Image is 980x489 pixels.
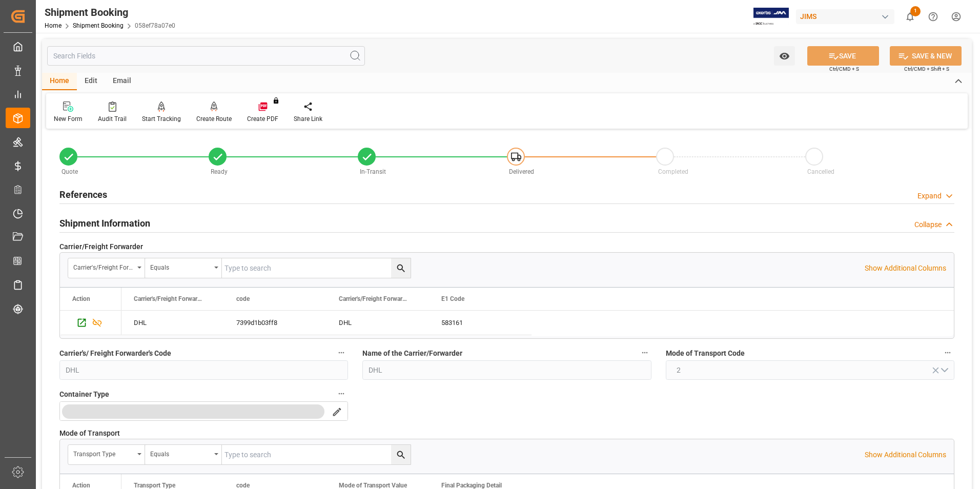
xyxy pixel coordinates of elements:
button: open menu [59,401,348,421]
div: Press SPACE to select this row. [121,311,532,335]
div: Transport Type [73,447,134,459]
button: Mode of Transport Code [941,346,954,359]
div: Action [72,482,90,489]
p: Show Additional Columns [865,450,946,460]
div: Home [42,73,77,90]
span: Ready [211,168,228,175]
button: search button [326,402,348,421]
div: Equals [150,447,211,459]
div: 7399d1b03ff8 [224,311,326,335]
button: Container Type [335,387,348,400]
button: open menu [68,445,145,464]
input: Type to search [222,258,411,278]
div: 583161 [429,311,532,335]
button: search button [391,445,411,464]
div: JIMS [796,9,894,24]
button: Help Center [922,5,945,28]
span: Mode of Transport Value [339,482,407,489]
div: Expand [917,191,942,201]
span: Carrier's/ Freight Forwarder's Code [59,348,171,359]
span: Mode of Transport Code [666,348,745,359]
span: Container Type [59,389,109,400]
button: menu-button [60,402,326,421]
button: SAVE & NEW [890,46,962,66]
button: Carrier's/ Freight Forwarder's Code [335,346,348,359]
div: Create Route [196,114,232,124]
span: Cancelled [807,168,834,175]
span: Carrier's/Freight Forwarder's Code [134,295,202,302]
span: E1 Code [441,295,464,302]
span: Final Packaging Detail [441,482,502,489]
button: SAVE [807,46,879,66]
span: Carrier's/Freight Forwarder's Name [339,295,407,302]
span: 1 [910,6,921,16]
button: Name of the Carrier/Forwarder [638,346,651,359]
span: Completed [658,168,688,175]
div: Edit [77,73,105,90]
button: open menu [145,258,222,278]
div: Press SPACE to select this row. [60,311,121,335]
input: Search Fields [47,46,365,66]
div: New Form [54,114,83,124]
button: search button [391,258,411,278]
span: Ctrl/CMD + Shift + S [904,65,949,73]
button: open menu [145,445,222,464]
span: 2 [671,365,686,376]
div: Action [72,295,90,302]
span: Ctrl/CMD + S [829,65,859,73]
img: Exertis%20JAM%20-%20Email%20Logo.jpg_1722504956.jpg [753,8,789,26]
span: Transport Type [134,482,175,489]
button: open menu [666,360,954,380]
div: Email [105,73,139,90]
span: Name of the Carrier/Forwarder [362,348,462,359]
div: Audit Trail [98,114,127,124]
h2: Shipment Information [59,216,150,230]
div: Equals [150,260,211,272]
div: Carrier's/Freight Forwarder's Code [73,260,134,272]
span: code [236,482,250,489]
input: Type to search [222,445,411,464]
a: Shipment Booking [73,22,124,29]
div: Shipment Booking [45,5,175,20]
div: Share Link [294,114,322,124]
a: Home [45,22,62,29]
button: show 1 new notifications [899,5,922,28]
span: Quote [62,168,78,175]
span: code [236,295,250,302]
div: DHL [134,311,212,335]
button: open menu [68,258,145,278]
span: Carrier/Freight Forwarder [59,241,143,252]
h2: References [59,188,107,201]
button: JIMS [796,7,899,26]
p: Show Additional Columns [865,263,946,274]
div: DHL [339,311,417,335]
div: Collapse [914,219,942,230]
span: In-Transit [360,168,386,175]
span: Delivered [509,168,534,175]
span: Mode of Transport [59,428,120,439]
div: Start Tracking [142,114,181,124]
button: open menu [774,46,795,66]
